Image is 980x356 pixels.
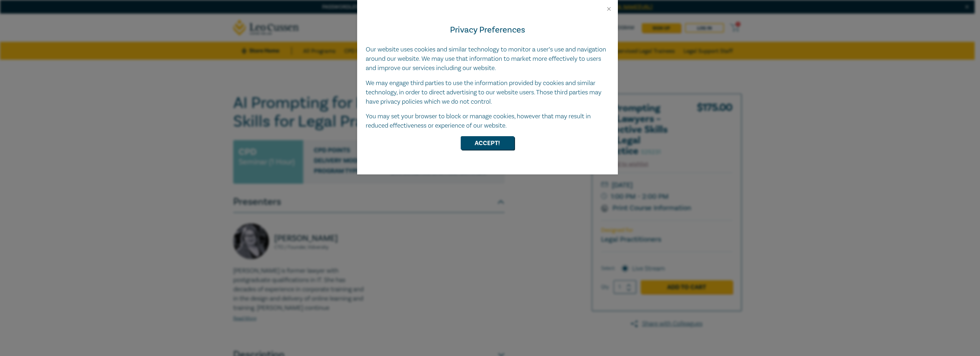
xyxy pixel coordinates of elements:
[366,112,609,130] p: You may set your browser to block or manage cookies, however that may result in reduced effective...
[461,136,514,150] button: Accept!
[366,45,609,73] p: Our website uses cookies and similar technology to monitor a user’s use and navigation around our...
[366,24,609,36] h4: Privacy Preferences
[366,79,609,107] p: We may engage third parties to use the information provided by cookies and similar technology, in...
[606,6,612,12] button: Close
